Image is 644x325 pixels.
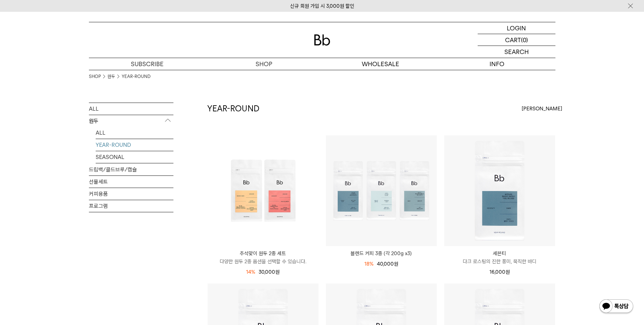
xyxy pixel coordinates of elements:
a: ALL [89,103,173,115]
img: 세븐티 [444,135,555,246]
h2: YEAR-ROUND [207,103,259,114]
p: CART [505,34,521,46]
a: 프로그램 [89,200,173,212]
a: SHOP [89,73,101,80]
p: 추석맞이 원두 2종 세트 [208,249,318,258]
a: 추석맞이 원두 2종 세트 다양한 원두 2종 옵션을 선택할 수 있습니다. [208,249,318,266]
a: CART (0) [478,34,555,46]
a: LOGIN [478,22,555,34]
a: 블렌드 커피 3종 (각 200g x3) [326,249,437,258]
p: 세븐티 [444,249,555,258]
p: (0) [521,34,528,46]
span: 원 [394,261,398,267]
a: 원두 [108,73,115,80]
a: 세븐티 다크 로스팅의 진한 풍미, 묵직한 바디 [444,249,555,266]
span: 원 [505,269,510,275]
span: 30,000 [259,269,280,275]
p: SEARCH [504,46,529,58]
p: 다크 로스팅의 진한 풍미, 묵직한 바디 [444,258,555,266]
a: ALL [96,127,173,139]
div: 14% [246,268,255,276]
img: 로고 [314,34,330,46]
img: 블렌드 커피 3종 (각 200g x3) [326,135,437,246]
div: 18% [364,260,374,268]
span: 40,000 [377,261,398,267]
a: SEASONAL [96,151,173,163]
p: INFO [439,58,555,70]
p: LOGIN [507,22,526,34]
a: 커피용품 [89,188,173,200]
a: SUBSCRIBE [89,58,206,70]
a: 신규 회원 가입 시 3,000원 할인 [290,3,354,9]
span: 16,000 [490,269,510,275]
img: 카카오톡 채널 1:1 채팅 버튼 [599,299,634,315]
a: YEAR-ROUND [96,139,173,151]
p: 원두 [89,115,173,127]
p: 다양한 원두 2종 옵션을 선택할 수 있습니다. [208,258,318,266]
span: [PERSON_NAME] [522,105,562,113]
a: 드립백/콜드브루/캡슐 [89,164,173,175]
span: 원 [275,269,280,275]
a: SHOP [206,58,322,70]
img: 추석맞이 원두 2종 세트 [208,135,318,246]
a: YEAR-ROUND [122,73,150,80]
a: 선물세트 [89,176,173,188]
p: WHOLESALE [322,58,439,70]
